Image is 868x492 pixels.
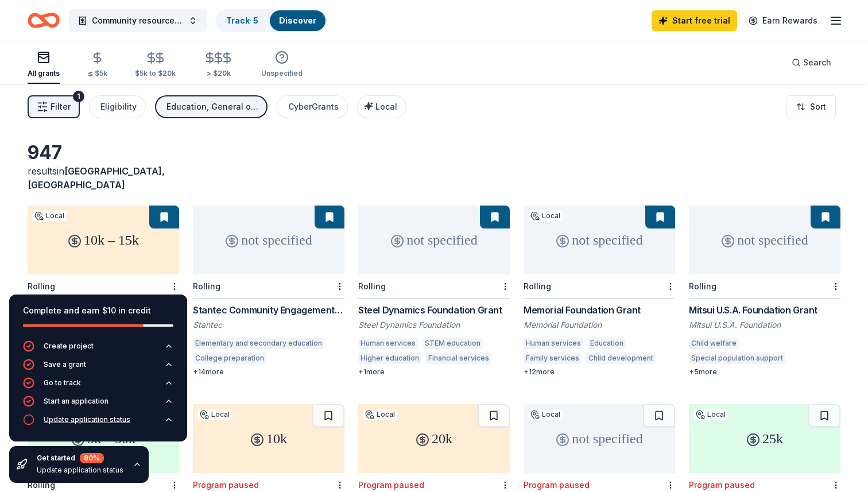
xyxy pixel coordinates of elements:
button: Local [357,95,406,118]
div: Program paused [358,480,424,490]
a: Home [28,7,60,34]
div: Local [528,409,563,420]
button: All grants [28,46,60,84]
div: + 1 more [358,367,510,377]
div: Elementary and secondary education [193,338,324,349]
a: 10k – 15kLocalRolling[PERSON_NAME] Fund: Responsive GrantsThe [PERSON_NAME] And [PERSON_NAME] Fun... [28,206,179,377]
div: 947 [28,141,179,164]
div: College preparation [193,352,266,364]
div: Get started [37,453,123,463]
a: not specifiedRollingStantec Community Engagement GrantStantecElementary and secondary educationCo... [193,206,344,377]
div: Save a grant [44,360,86,369]
div: 10k – 15k [28,206,179,274]
div: Rolling [358,281,386,291]
div: Rolling [28,281,55,291]
div: Local [528,210,563,222]
div: Create project [44,342,94,351]
div: Steel Dynamics Foundation Grant [358,303,510,317]
button: $5k to $20k [135,47,176,84]
div: Family services [524,352,582,364]
button: Update application status [23,414,173,432]
span: Local [375,102,397,111]
div: Program paused [524,480,590,490]
div: Rolling [193,281,220,291]
a: Discover [279,16,316,25]
div: + 12 more [524,367,675,377]
div: Human services [524,338,583,349]
div: Stantec Community Engagement Grant [193,303,344,317]
div: Higher education [358,352,421,364]
div: Unspecified [261,69,303,78]
span: Community resources for students and families [92,14,184,28]
div: not specified [358,206,510,274]
div: Local [363,409,397,420]
div: Local [693,409,728,420]
button: Unspecified [261,46,303,84]
div: Stantec [193,319,344,331]
div: CyberGrants [288,100,339,114]
div: Go to track [44,378,81,388]
button: Filter1 [28,95,80,118]
span: in [28,165,165,191]
div: not specified [193,206,344,274]
button: Community resources for students and families [69,9,207,32]
a: Earn Rewards [742,10,824,31]
div: Memorial Foundation Grant [524,303,675,317]
div: 25k [689,404,840,473]
div: Start an application [44,397,108,406]
span: Sort [810,100,826,114]
div: Program paused [193,480,259,490]
div: Human services [358,338,418,349]
div: Local [32,210,67,222]
div: not specified [689,206,840,274]
div: > $20k [203,69,234,78]
div: 20k [358,404,510,473]
div: All grants [28,69,60,78]
button: > $20k [203,47,234,84]
span: Search [803,56,831,69]
div: + 14 more [193,367,344,377]
button: CyberGrants [277,95,348,118]
div: Local [197,409,232,420]
span: [GEOGRAPHIC_DATA], [GEOGRAPHIC_DATA] [28,165,165,191]
button: Eligibility [89,95,146,118]
div: Eligibility [100,100,137,114]
div: Update application status [44,415,130,424]
div: 10k [193,404,344,473]
button: Go to track [23,377,173,396]
div: Complete and earn $10 in credit [23,304,173,317]
div: STEM education [423,338,483,349]
a: not specifiedRollingSteel Dynamics Foundation GrantSteel Dynamics FoundationHuman servicesSTEM ed... [358,206,510,377]
div: $5k to $20k [135,69,176,78]
div: Program paused [689,480,755,490]
div: Memorial Foundation [524,319,675,331]
button: ≤ $5k [87,47,107,84]
button: Start an application [23,396,173,414]
a: not specifiedLocalRollingMemorial Foundation GrantMemorial FoundationHuman servicesEducationFamil... [524,206,675,377]
div: Rolling [689,281,716,291]
button: Track· 5Discover [216,9,327,32]
div: Special population support [689,352,785,364]
div: not specified [524,206,675,274]
button: Education, General operations, Scholarship, Training and capacity building, Other [155,95,268,118]
a: not specifiedRollingMitsui U.S.A. Foundation GrantMitsui U.S.A. FoundationChild welfareSpecial po... [689,206,840,377]
button: Save a grant [23,359,173,377]
div: not specified [524,404,675,473]
div: results [28,164,179,192]
div: Rolling [524,281,551,291]
div: Update application status [37,466,123,475]
div: Financial services [426,352,491,364]
div: Steel Dynamics Foundation [358,319,510,331]
span: Filter [51,100,71,114]
div: Child welfare [689,338,739,349]
div: 80 % [80,453,104,463]
div: ≤ $5k [87,69,107,78]
div: 1 [73,91,84,102]
a: Track· 5 [226,16,258,25]
div: Education, General operations, Scholarship, Training and capacity building, Other [166,100,258,114]
a: Start free trial [652,10,737,31]
div: Education [588,338,626,349]
div: Child development [586,352,656,364]
div: + 5 more [689,367,840,377]
button: Sort [786,95,836,118]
